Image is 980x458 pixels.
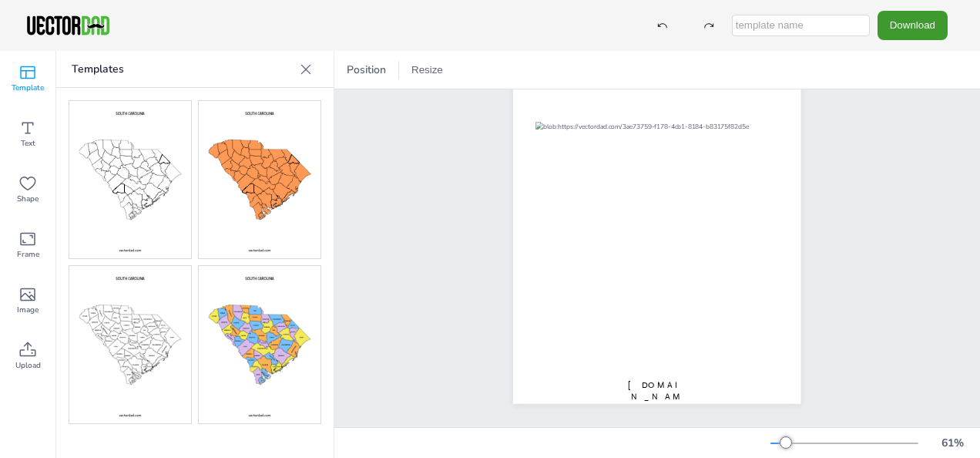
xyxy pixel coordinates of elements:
span: [DOMAIN_NAME] [628,379,686,413]
span: Position [344,62,389,77]
span: Template [12,82,44,94]
input: template name [732,15,870,36]
span: Image [17,304,39,316]
img: sccm-bo.jpg [69,101,191,258]
img: sccm-mc.jpg [199,266,321,423]
button: Resize [405,58,449,83]
span: Shape [17,193,39,205]
span: Upload [15,359,41,372]
button: Download [878,11,948,39]
span: Frame [17,248,39,261]
img: sccm-cb.jpg [199,101,321,258]
img: sccm-l.jpg [69,266,191,423]
img: VectorDad-1.png [25,14,112,37]
div: 61 % [934,436,971,450]
span: Text [21,137,35,150]
p: Templates [72,51,294,88]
